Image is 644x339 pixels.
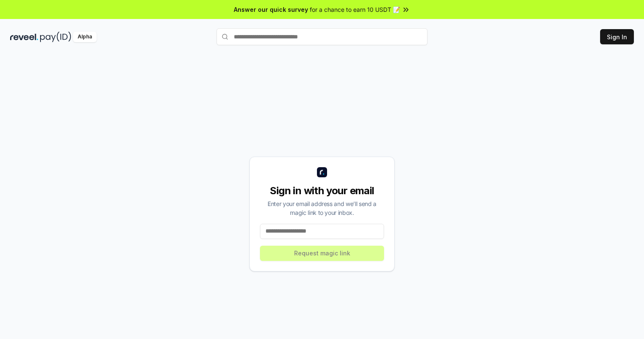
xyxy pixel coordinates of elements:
span: for a chance to earn 10 USDT 📝 [310,5,400,14]
div: Sign in with your email [260,184,384,198]
img: pay_id [40,32,71,42]
img: logo_small [317,167,327,177]
img: reveel_dark [10,32,38,42]
button: Sign In [600,29,634,44]
span: Answer our quick survey [234,5,308,14]
div: Alpha [73,32,97,42]
div: Enter your email address and we’ll send a magic link to your inbox. [260,199,384,217]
